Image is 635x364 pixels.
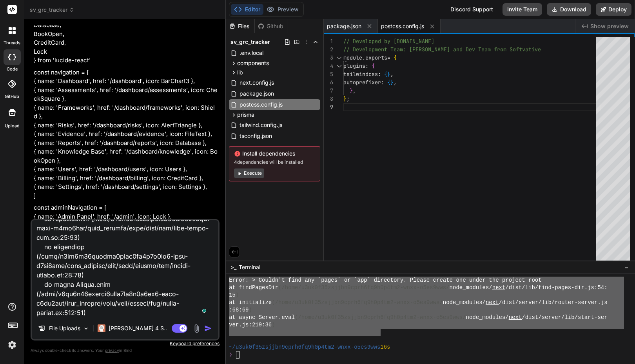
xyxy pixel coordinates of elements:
[272,299,443,306] span: (/home/u3uk0f35zsjjbn9cprh6fq9h0p4tm2-wnxx-o5es9wws/
[5,93,19,100] label: GitHub
[353,87,356,94] span: ,
[384,71,387,78] span: {
[239,78,275,87] span: next.config.js
[547,3,591,16] button: Download
[343,54,362,61] span: module
[365,62,368,69] span: :
[234,168,264,178] button: Execute
[446,3,498,16] div: Discord Support
[229,299,272,306] span: at initialize
[230,263,236,271] span: >_
[466,314,509,321] span: node_modules/
[272,321,275,329] span: )
[98,324,105,332] img: Claude 4 Sonnet
[394,79,397,86] span: ,
[234,159,315,165] span: 4 dependencies will be installed
[623,261,630,273] button: −
[522,46,541,53] span: vative
[239,48,264,58] span: .env.local
[278,284,450,292] span: (/home/u3uk0f35zsjjbn9cprh6fq9h0p4tm2-wnxx-o5es9wws/
[229,344,380,351] span: ~/u3uk0f35zsjjbn9cprh6fq9h0p4tm2-wnxx-o5es9wws
[343,71,378,78] span: tailwindcss
[381,79,384,86] span: :
[229,321,272,329] span: ver.js:219:36
[347,95,350,102] span: ;
[324,62,333,70] div: 4
[486,299,499,306] span: next
[229,284,278,292] span: at findPagesDir
[324,87,333,95] div: 7
[31,347,220,354] p: Always double-check its answers. Your in Bind
[492,284,506,292] span: next
[343,79,381,86] span: autoprefixer
[255,22,287,30] div: Github
[327,22,361,30] span: package.json
[34,68,218,201] p: const navigation = [ { name: 'Dashboard', href: '/dashboard', icon: BarChart3 }, { name: 'Assessm...
[31,340,220,347] p: Keyboard preferences
[239,100,283,109] span: postcss.config.js
[229,306,249,314] span: :68:69
[32,220,218,317] textarea: To enrich screen reader interactions, please activate Accessibility in Grammarly extension settings
[380,344,390,351] span: 16s
[503,3,542,16] button: Invite Team
[343,95,347,102] span: }
[387,71,390,78] span: }
[204,324,212,332] img: icon
[229,277,542,284] span: Error: > Couldn't find any `pages` or `app` directory. Please create one under the project root
[237,59,269,67] span: components
[372,62,375,69] span: {
[236,292,239,299] span: )
[237,69,243,76] span: lib
[229,314,295,321] span: at async Server.eval
[505,284,607,292] span: /dist/lib/find-pages-dir.js:54:
[226,22,254,30] div: Files
[4,40,20,46] label: threads
[229,351,233,359] span: ❯
[237,111,254,119] span: prisma
[30,6,74,14] span: sv_grc_tracker
[443,299,486,306] span: node_modules/
[192,324,201,333] img: attachment
[334,54,344,62] div: Click to collapse the range.
[239,131,273,141] span: tsconfig.json
[387,54,390,61] span: =
[105,348,119,353] span: privacy
[381,22,424,30] span: postcss.config.js
[324,78,333,87] div: 6
[324,70,333,78] div: 5
[334,62,344,70] div: Click to collapse the range.
[5,123,20,129] label: Upload
[387,79,390,86] span: {
[362,54,365,61] span: .
[394,54,397,61] span: {
[378,71,381,78] span: :
[295,314,466,321] span: (/home/u3uk0f35zsjjbn9cprh6fq9h0p4tm2-wnxx-o5es9wws/
[343,62,365,69] span: plugins
[343,46,522,53] span: // Development Team: [PERSON_NAME] and Dev Team from Soft
[624,263,629,271] span: −
[590,22,629,30] span: Show preview
[230,38,270,46] span: sv_grc_tracker
[7,66,18,72] label: code
[390,71,394,78] span: ,
[249,306,252,314] span: )
[324,37,333,45] div: 1
[5,338,19,351] img: settings
[343,38,434,45] span: // Developed by [DOMAIN_NAME]
[231,4,263,15] button: Editor
[34,203,218,265] p: const adminNavigation = [ { name: 'Admin Panel', href: '/admin', icon: Lock }, { name: 'System Se...
[324,95,333,103] div: 8
[499,299,608,306] span: /dist/server/lib/router-server.js
[49,324,80,332] p: File Uploads
[263,4,302,15] button: Preview
[83,325,89,332] img: Pick Models
[324,103,333,111] div: 9
[234,150,315,158] span: Install dependencies
[390,79,394,86] span: }
[350,87,353,94] span: }
[596,3,631,16] button: Deploy
[229,292,236,299] span: 15
[239,89,275,98] span: package.json
[324,45,333,54] div: 2
[324,54,333,62] div: 3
